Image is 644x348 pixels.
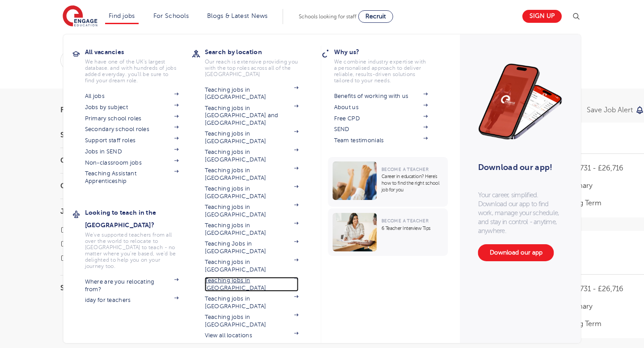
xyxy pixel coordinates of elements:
[60,208,159,215] h3: Job Type
[205,259,299,273] a: Teaching jobs in [GEOGRAPHIC_DATA]
[381,225,444,232] p: 6 Teacher Interview Tips
[381,167,428,172] span: Become a Teacher
[205,185,299,200] a: Teaching jobs in [GEOGRAPHIC_DATA]
[205,130,299,145] a: Teaching jobs in [GEOGRAPHIC_DATA]
[205,86,299,101] a: Teaching jobs in [GEOGRAPHIC_DATA]
[205,46,312,58] h3: Search by location
[85,297,179,304] a: iday for teachers
[334,104,428,111] a: About us
[85,104,179,111] a: Jobs by subject
[205,332,299,339] a: View all locations
[85,232,179,269] p: We've supported teachers from all over the world to relocate to [GEOGRAPHIC_DATA] to teach - no m...
[85,148,179,155] a: Jobs in SEND
[478,157,559,177] h3: Download our app!
[85,115,179,122] a: Primary school roles
[587,106,633,114] p: Save job alert
[205,204,299,218] a: Teaching jobs in [GEOGRAPHIC_DATA]
[60,132,159,139] h3: Start Date
[334,126,428,133] a: SEND
[60,106,87,114] span: Filters
[205,295,299,310] a: Teaching jobs in [GEOGRAPHIC_DATA]
[365,13,386,20] span: Recruit
[328,208,450,256] a: Become a Teacher6 Teacher Interview Tips
[381,218,428,223] span: Become a Teacher
[85,206,192,231] h3: Looking to teach in the [GEOGRAPHIC_DATA]?
[328,157,450,207] a: Become a TeacherCareer in education? Here’s how to find the right school job for you
[85,278,179,293] a: Where are you relocating from?
[205,314,299,328] a: Teaching jobs in [GEOGRAPHIC_DATA]
[85,126,179,133] a: Secondary school roles
[60,182,159,190] h3: City
[205,149,299,163] a: Teaching jobs in [GEOGRAPHIC_DATA]
[205,59,299,77] p: Our reach is extensive providing you with the top roles across all of the [GEOGRAPHIC_DATA]
[85,93,179,100] a: All jobs
[85,137,179,144] a: Support staff roles
[85,206,192,269] a: Looking to teach in the [GEOGRAPHIC_DATA]?We've supported teachers from all over the world to rel...
[85,170,179,185] a: Teaching Assistant Apprenticeship
[334,46,441,58] h3: Why us?
[205,222,299,237] a: Teaching jobs in [GEOGRAPHIC_DATA]
[205,277,299,292] a: Teaching jobs in [GEOGRAPHIC_DATA]
[205,240,299,255] a: Teaching Jobs in [GEOGRAPHIC_DATA]
[478,244,554,261] a: Download our app
[109,13,135,19] a: Find jobs
[205,46,312,77] a: Search by locationOur reach is extensive providing you with the top roles across all of the [GEOG...
[205,105,299,127] a: Teaching jobs in [GEOGRAPHIC_DATA] and [GEOGRAPHIC_DATA]
[334,137,428,144] a: Team testimonials
[522,10,562,23] a: Sign up
[63,5,97,28] img: Engage Education
[60,284,159,292] h3: Sector
[60,157,159,164] h3: County
[85,59,179,84] p: We have one of the UK's largest database. and with hundreds of jobs added everyday. you'll be sur...
[85,46,192,58] h3: All vacancies
[358,10,393,23] a: Recruit
[334,93,428,100] a: Benefits of working with us
[85,159,179,166] a: Non-classroom jobs
[85,46,192,84] a: All vacanciesWe have one of the UK's largest database. and with hundreds of jobs added everyday. ...
[205,167,299,182] a: Teaching jobs in [GEOGRAPHIC_DATA]
[334,46,441,84] a: Why us?We combine industry expertise with a personalised approach to deliver reliable, results-dr...
[334,59,428,84] p: We combine industry expertise with a personalised approach to deliver reliable, results-driven so...
[60,50,485,71] div: Submit
[334,115,428,122] a: Free CPD
[478,191,563,235] p: Your career, simplified. Download our app to find work, manage your schedule, and stay in control...
[299,13,356,20] span: Schools looking for staff
[153,13,189,19] a: For Schools
[207,13,268,19] a: Blogs & Latest News
[381,173,444,193] p: Career in education? Here’s how to find the right school job for you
